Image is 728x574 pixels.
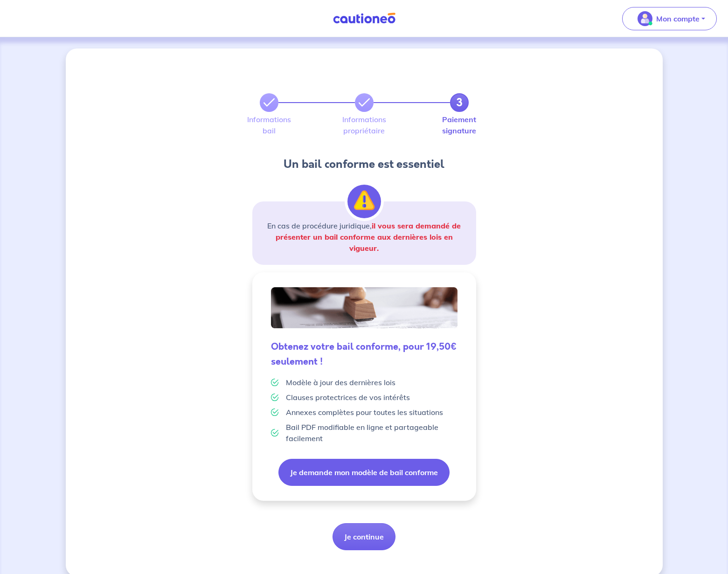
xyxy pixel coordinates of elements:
[329,13,399,24] img: Cautioneo
[638,11,652,26] img: illu_account_valid_menu.svg
[450,116,469,134] label: Paiement signature
[622,7,717,30] button: illu_account_valid_menu.svgMon compte
[271,339,458,369] h5: Obtenez votre bail conforme, pour 19,50€ seulement !
[276,221,461,253] strong: il vous sera demandé de présenter un bail conforme aux dernières lois en vigueur.
[286,407,443,418] p: Annexes complètes pour toutes les situations
[278,459,450,486] button: Je demande mon modèle de bail conforme
[263,220,465,254] p: En cas de procédure juridique,
[260,116,278,134] label: Informations bail
[252,157,476,172] h4: Un bail conforme est essentiel
[355,116,374,134] label: Informations propriétaire
[271,287,458,328] img: valid-lease.png
[286,377,395,388] p: Modèle à jour des dernières lois
[286,422,458,444] p: Bail PDF modifiable en ligne et partageable facilement
[656,13,700,24] p: Mon compte
[450,93,469,112] a: 3
[347,185,381,218] img: illu_alert.svg
[286,392,410,403] p: Clauses protectrices de vos intérêts
[333,523,395,550] button: Je continue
